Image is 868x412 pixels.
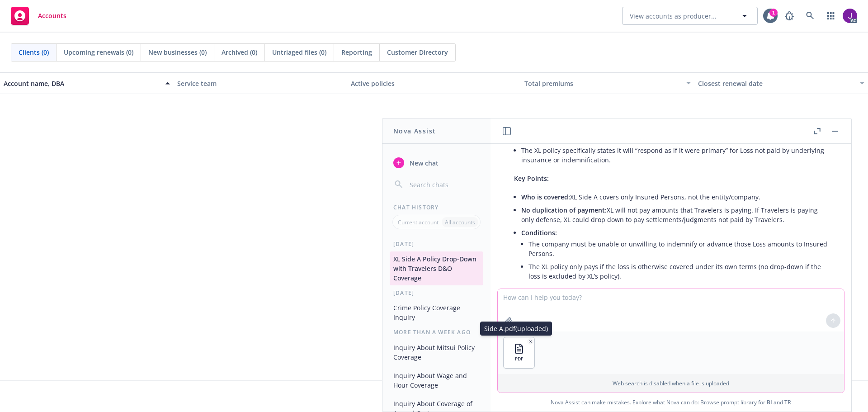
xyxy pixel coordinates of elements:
span: New chat [408,158,439,168]
button: PDF [504,337,534,368]
span: Untriaged files (0) [272,47,326,57]
span: Reporting [341,47,372,57]
span: Who is covered: [521,193,570,201]
div: Chat History [382,204,491,211]
span: Accounts [38,12,66,19]
span: New businesses (0) [148,47,207,57]
div: Account name, DBA [4,79,160,88]
img: photo [843,9,857,23]
a: Switch app [822,7,840,25]
a: Report a Bug [780,7,798,25]
li: XL can advance Defense Expenses only after the underlying insurer stops paying and only for uncov... [521,284,828,307]
div: More than a week ago [382,328,491,336]
span: No duplication of payment: [521,206,607,214]
button: View accounts as producer... [622,7,758,25]
span: Key Points: [514,174,549,183]
p: Web search is disabled when a file is uploaded [503,379,839,387]
p: All accounts [445,218,475,226]
span: Upcoming renewals (0) [64,47,133,57]
li: XL will not pay amounts that Travelers is paying. If Travelers is paying only defense, XL could d... [521,204,828,226]
span: PDF [515,356,523,362]
li: The XL policy only pays if the loss is otherwise covered under its own terms (no drop-down if the... [528,260,828,283]
li: The XL policy specifically states it will “respond as if it were primary” for Loss not paid by un... [521,144,828,166]
li: The company must be unable or unwilling to indemnify or advance those Loss amounts to Insured Per... [528,237,828,260]
span: Conditions: [521,228,557,237]
li: XL Side A covers only Insured Persons, not the entity/company. [521,190,828,204]
span: Clients (0) [19,47,49,57]
button: Inquiry About Mitsui Policy Coverage [390,340,483,365]
div: 1 [769,8,778,16]
span: Nova Assist can make mistakes. Explore what Nova can do: Browse prompt library for and [494,393,848,412]
span: Archived (0) [222,47,257,57]
span: Customer Directory [387,47,448,57]
div: [DATE] [382,240,491,248]
button: Crime Policy Coverage Inquiry [390,300,483,325]
button: New chat [390,155,483,171]
a: TR [784,398,791,406]
button: Closest renewal date [694,72,868,94]
h1: Nova Assist [393,126,436,136]
div: Active policies [351,79,517,88]
div: Total premiums [524,79,681,88]
div: [DATE] [382,289,491,297]
span: View accounts as producer... [630,11,717,21]
button: Inquiry About Wage and Hour Coverage [390,368,483,393]
input: Search chats [408,178,480,191]
p: Current account [398,218,439,226]
a: Accounts [7,3,70,28]
div: Service team [177,79,344,88]
button: XL Side A Policy Drop-Down with Travelers D&O Coverage [390,251,483,285]
button: Total premiums [521,72,694,94]
button: Active policies [347,72,521,94]
a: Search [801,7,819,25]
span: No duty to defend: [521,287,580,295]
button: Service team [174,72,347,94]
a: BI [767,398,772,406]
div: Closest renewal date [698,79,854,88]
